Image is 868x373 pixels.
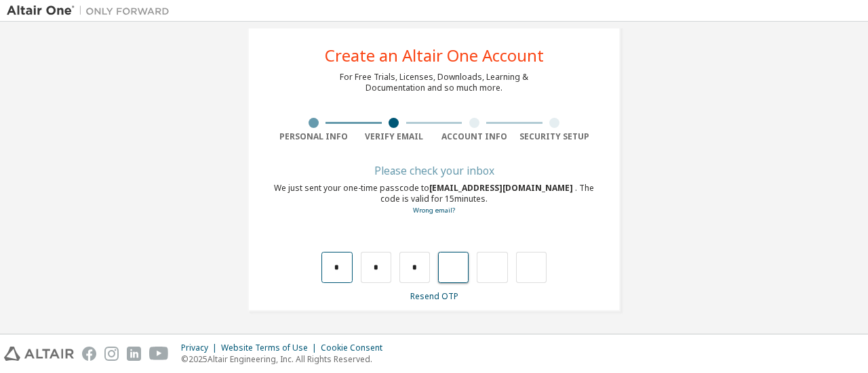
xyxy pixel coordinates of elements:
[82,347,96,361] img: facebook.svg
[7,4,176,18] img: Altair One
[104,347,119,361] img: instagram.svg
[181,343,221,353] div: Privacy
[221,343,321,353] div: Website Terms of Use
[273,167,595,175] div: Please check your inbox
[127,347,141,361] img: linkedin.svg
[149,347,169,361] img: youtube.svg
[321,343,391,353] div: Cookie Consent
[354,131,435,142] div: Verify Email
[340,72,528,93] div: For Free Trials, Licenses, Downloads, Learning & Documentation and so much more.
[325,47,544,64] div: Create an Altair One Account
[410,290,458,302] a: Resend OTP
[181,353,391,365] p: © 2025 Altair Engineering, Inc. All Rights Reserved.
[429,182,575,194] span: [EMAIL_ADDRESS][DOMAIN_NAME]
[273,183,595,216] div: We just sent your one-time passcode to . The code is valid for 15 minutes.
[273,131,354,142] div: Personal Info
[4,347,74,361] img: altair_logo.svg
[413,206,455,215] a: Go back to the registration form
[515,131,595,142] div: Security Setup
[434,131,515,142] div: Account Info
